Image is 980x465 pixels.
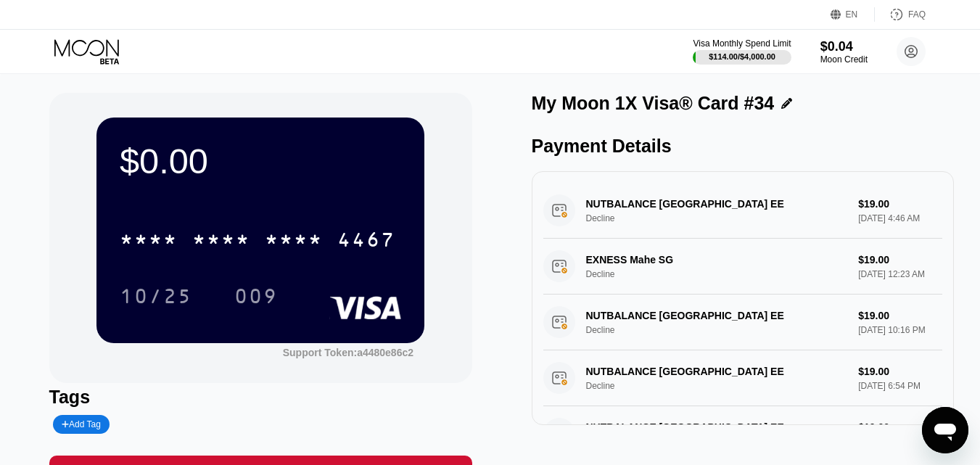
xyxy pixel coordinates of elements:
div: Payment Details [532,136,955,157]
div: Moon Credit [820,54,868,65]
div: FAQ [908,9,926,20]
div: EN [831,7,875,22]
div: FAQ [875,7,926,22]
div: Add Tag [53,415,110,434]
div: My Moon 1X Visa® Card #34 [532,93,775,114]
div: $0.04Moon Credit [820,39,868,65]
div: 009 [234,287,278,310]
div: 4467 [337,230,395,253]
div: Visa Monthly Spend Limit$114.00/$4,000.00 [693,38,791,65]
div: Support Token:a4480e86c2 [283,347,413,358]
div: Add Tag [62,419,101,429]
div: $0.00 [120,141,401,181]
div: EN [846,9,858,20]
div: 10/25 [120,287,192,310]
div: $114.00 / $4,000.00 [709,52,775,61]
div: Visa Monthly Spend Limit [693,38,791,49]
iframe: Button to launch messaging window [922,407,968,453]
div: Support Token: a4480e86c2 [283,347,413,358]
div: 009 [223,278,289,314]
div: 10/25 [109,278,203,314]
div: $0.04 [820,39,868,54]
div: Tags [49,387,472,408]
